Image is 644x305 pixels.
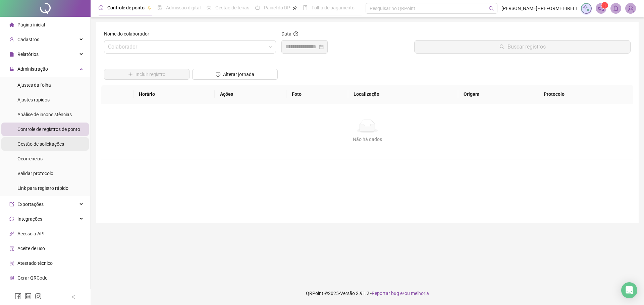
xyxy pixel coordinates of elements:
[9,276,14,280] span: qrcode
[414,40,631,54] button: Buscar registros
[215,5,249,10] span: Gestão de férias
[99,5,103,10] span: clock-circle
[613,5,619,11] span: bell
[9,246,14,251] span: audit
[9,22,14,27] span: home
[458,85,538,103] th: Origem
[215,85,286,103] th: Ações
[621,282,637,298] div: Open Intercom Messenger
[293,31,298,36] span: question-circle
[17,82,51,88] span: Ajustes da folha
[9,202,14,207] span: export
[17,260,53,266] span: Atestado técnico
[17,171,53,176] span: Validar protocolo
[293,6,297,10] span: pushpin
[17,246,45,251] span: Aceite de uso
[147,6,151,10] span: pushpin
[207,5,211,10] span: sun
[583,5,590,12] img: sparkle-icon.fc2bf0ac1784a2077858766a79e2daf3.svg
[601,2,608,9] sup: 1
[15,293,21,300] span: facebook
[9,231,14,236] span: api
[223,71,254,78] span: Alterar jornada
[626,3,636,13] img: 70416
[216,72,220,77] span: clock-circle
[9,217,14,221] span: sync
[17,112,72,117] span: Análise de inconsistências
[17,52,39,57] span: Relatórios
[598,5,604,11] span: notification
[17,216,42,222] span: Integrações
[372,291,429,296] span: Reportar bug e/ou melhoria
[489,6,494,11] span: search
[501,5,577,12] span: [PERSON_NAME] - REFORME EIRELI
[104,69,190,80] button: Incluir registro
[17,156,43,161] span: Ocorrências
[9,67,14,71] span: lock
[303,5,308,10] span: book
[340,291,355,296] span: Versão
[192,69,278,80] button: Alterar jornada
[604,3,606,8] span: 1
[17,22,45,27] span: Página inicial
[192,72,278,78] a: Alterar jornada
[538,85,633,103] th: Protocolo
[17,185,68,191] span: Link para registro rápido
[25,293,32,300] span: linkedin
[91,282,644,305] footer: QRPoint © 2025 - 2.91.2 -
[286,85,348,103] th: Foto
[312,5,355,10] span: Folha de pagamento
[71,295,76,299] span: left
[348,85,459,103] th: Localização
[17,202,44,207] span: Exportações
[281,31,291,36] span: Data
[17,141,64,147] span: Gestão de solicitações
[104,30,154,37] label: Nome do colaborador
[109,136,625,143] div: Não há dados
[17,275,47,281] span: Gerar QRCode
[107,5,145,10] span: Controle de ponto
[17,66,48,72] span: Administração
[166,5,201,10] span: Admissão digital
[9,261,14,265] span: solution
[17,231,45,236] span: Acesso à API
[157,5,162,10] span: file-done
[9,52,14,57] span: file
[264,5,290,10] span: Painel do DP
[9,37,14,42] span: user-add
[17,127,80,132] span: Controle de registros de ponto
[17,97,50,102] span: Ajustes rápidos
[17,37,39,42] span: Cadastros
[35,293,42,300] span: instagram
[255,5,260,10] span: dashboard
[133,85,214,103] th: Horário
